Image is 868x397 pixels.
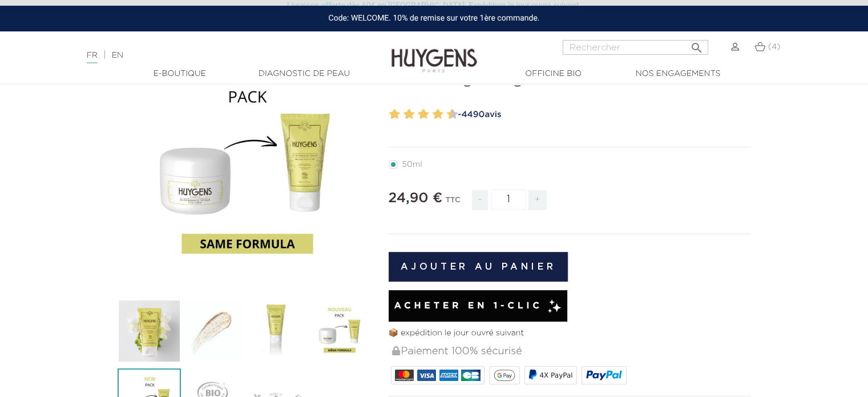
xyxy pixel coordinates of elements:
[539,371,572,379] span: 4X PayPal
[417,370,436,381] img: VISA
[472,190,488,210] span: -
[446,188,461,219] div: TTC
[118,299,181,363] img: Le Gommage Visage
[528,190,547,210] span: +
[445,106,449,123] label: 9
[621,68,735,80] a: Nos engagements
[461,370,480,381] img: CB_NATIONALE
[421,106,429,123] label: 6
[392,346,400,355] img: Paiement 100% sécurisé
[491,190,526,210] input: Quantité
[387,106,391,123] label: 1
[395,370,414,381] img: MASTERCARD
[454,106,751,123] a: -4490avis
[123,68,237,80] a: E-Boutique
[389,252,568,282] button: Ajouter au panier
[112,51,123,59] a: EN
[401,106,405,123] label: 3
[389,191,443,205] span: 24,90 €
[563,40,708,55] input: Rechercher
[415,106,419,123] label: 5
[391,106,400,123] label: 2
[435,106,443,123] label: 8
[768,43,780,51] span: (4)
[439,370,458,381] img: AMEX
[389,327,751,339] p: 📦 expédition le jour ouvré suivant
[754,42,780,51] a: (4)
[690,38,704,51] i: 
[430,106,434,123] label: 7
[449,106,458,123] label: 10
[389,160,436,169] label: 50ml
[406,106,414,123] label: 4
[247,68,361,80] a: Diagnostic de peau
[391,339,751,364] div: Paiement 100% sécurisé
[81,49,353,62] div: |
[461,110,485,119] span: 4490
[687,37,707,52] button: 
[244,299,308,363] img: Le Gommage Visage
[87,51,98,63] a: FR
[391,30,477,74] img: Huygens
[494,370,515,381] img: google_pay
[496,68,611,80] a: Officine Bio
